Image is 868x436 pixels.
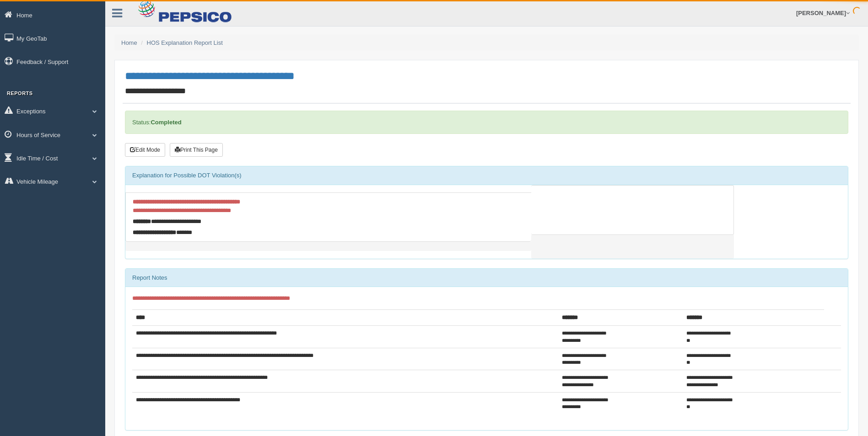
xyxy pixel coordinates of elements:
button: Edit Mode [125,143,165,157]
div: Explanation for Possible DOT Violation(s) [125,166,848,185]
a: HOS Explanation Report List [147,39,223,46]
button: Print This Page [170,143,223,157]
a: Home [121,39,137,46]
div: Status: [125,111,848,134]
div: Report Notes [125,269,848,287]
strong: Completed [151,119,181,126]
